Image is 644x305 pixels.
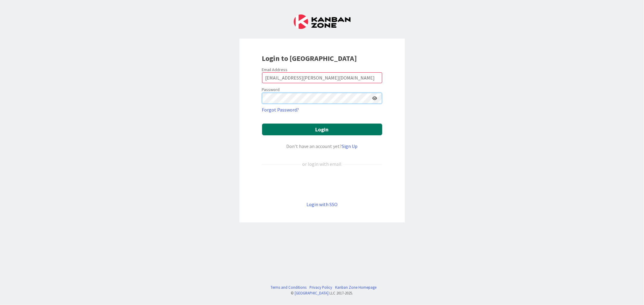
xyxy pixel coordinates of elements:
button: Login [262,124,382,135]
div: Don’t have an account yet? [262,143,382,150]
div: © LLC 2017- 2025 . [268,290,376,296]
a: Forgot Password? [262,106,299,113]
label: Email Address [262,67,288,72]
b: Login to [GEOGRAPHIC_DATA] [262,54,357,63]
a: Privacy Policy [309,285,332,290]
iframe: Sign in with Google Button [259,178,385,191]
div: or login with email [301,160,343,168]
img: Kanban Zone [294,14,351,29]
a: [GEOGRAPHIC_DATA] [295,291,329,295]
a: Kanban Zone Homepage [335,285,376,290]
a: Sign Up [342,143,358,149]
a: Terms and Conditions [271,285,306,290]
a: Login with SSO [306,201,338,207]
label: Password [262,86,280,93]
